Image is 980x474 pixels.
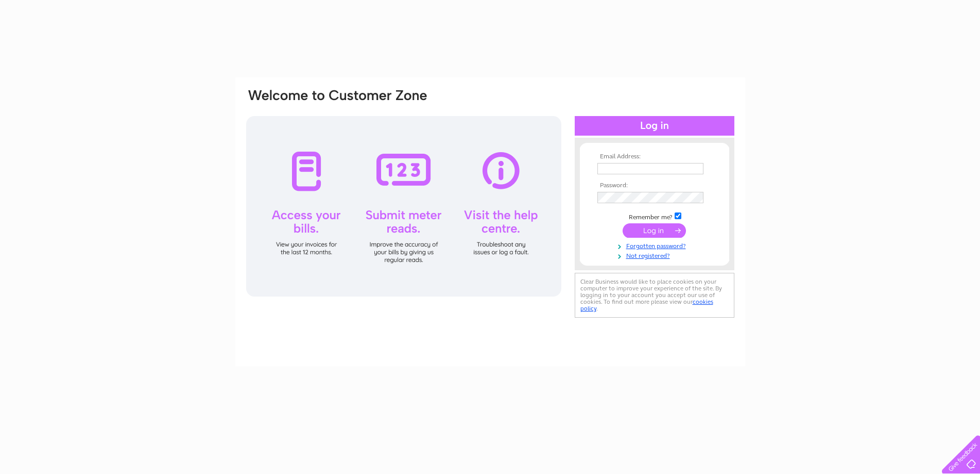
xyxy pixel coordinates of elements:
[575,273,734,318] div: Clear Business would like to place cookies on your computer to improve your experience of the sit...
[623,223,686,238] input: Submit
[597,250,714,260] a: Not registered?
[595,153,714,160] th: Email Address:
[595,182,714,189] th: Password:
[597,240,714,250] a: Forgotten password?
[580,298,713,312] a: cookies policy
[595,211,714,221] td: Remember me?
